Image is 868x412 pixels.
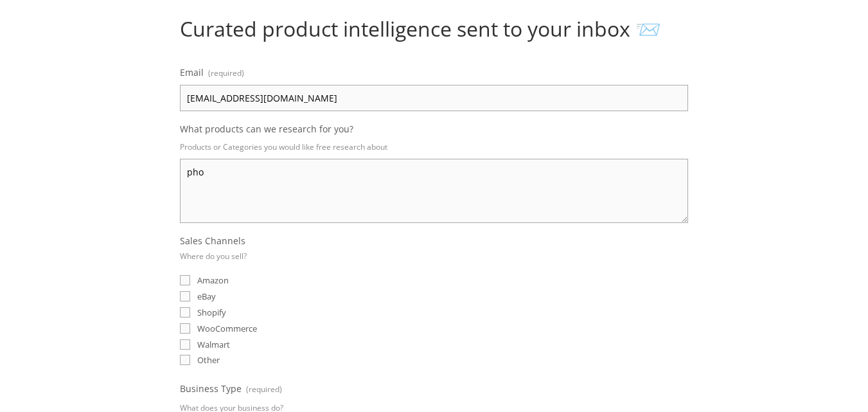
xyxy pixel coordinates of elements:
[197,291,216,302] span: eBay
[180,159,688,223] textarea: pho
[180,323,190,334] input: WooCommerce
[180,339,190,350] input: Walmart
[197,339,230,350] span: Walmart
[180,235,245,247] span: Sales Channels
[180,123,353,135] span: What products can we research for you?
[197,323,257,334] span: WooCommerce
[180,355,190,365] input: Other
[197,307,226,318] span: Shopify
[180,247,247,265] p: Where do you sell?
[197,274,229,286] span: Amazon
[180,17,688,41] h1: Curated product intelligence sent to your inbox 📨
[208,64,244,82] span: (required)
[180,307,190,318] input: Shopify
[197,354,220,366] span: Other
[180,138,688,156] p: Products or Categories you would like free research about
[180,66,204,78] span: Email
[246,380,282,399] span: (required)
[180,291,190,301] input: eBay
[180,382,242,395] span: Business Type
[180,275,190,285] input: Amazon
